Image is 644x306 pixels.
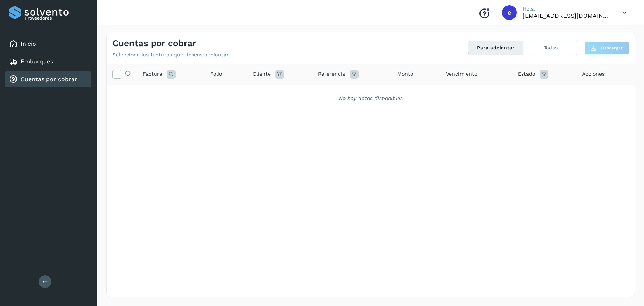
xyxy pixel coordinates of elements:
[253,70,271,78] span: Cliente
[116,94,625,102] div: No hay datos disponibles
[112,52,229,58] p: Selecciona las facturas que deseas adelantar
[584,41,629,55] button: Descargar
[25,16,89,21] p: Proveedores
[318,70,345,78] span: Referencia
[468,41,523,55] button: Para adelantar
[582,70,605,78] span: Acciones
[523,41,578,55] button: Todas
[446,70,477,78] span: Vencimiento
[143,70,162,78] span: Factura
[5,36,91,52] div: Inicio
[21,40,36,47] a: Inicio
[210,70,222,78] span: Folio
[112,38,196,49] h4: Cuentas por cobrar
[5,54,91,70] div: Embarques
[518,70,535,78] span: Estado
[21,58,53,65] a: Embarques
[523,12,611,19] p: ebenezer5009@gmail.com
[21,76,77,83] a: Cuentas por cobrar
[601,45,623,51] span: Descargar
[5,71,91,87] div: Cuentas por cobrar
[397,70,413,78] span: Monto
[523,6,611,12] p: Hola,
